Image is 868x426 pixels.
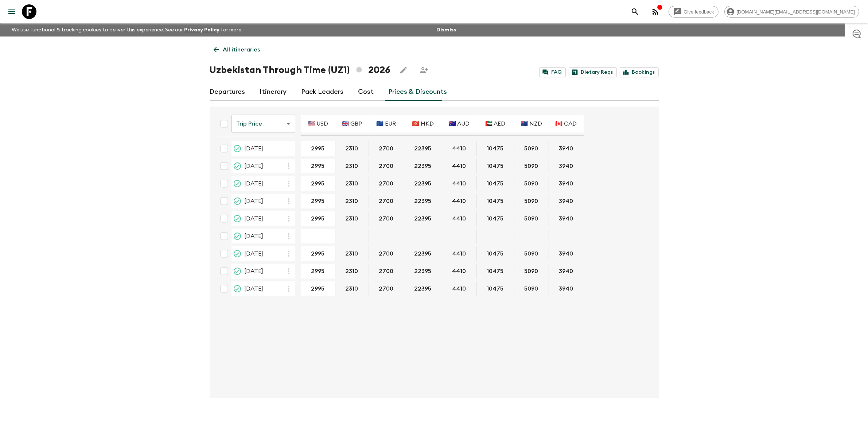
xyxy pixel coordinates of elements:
[370,141,402,156] button: 2700
[233,267,242,276] svg: Guaranteed
[477,211,514,226] div: 11 Sep 2026; 🇦🇪 AED
[369,159,404,173] div: 22 May 2026; 🇪🇺 EUR
[335,246,369,261] div: 18 Sep 2026; 🇬🇧 GBP
[478,211,513,226] button: 10475
[442,194,477,208] div: 04 Sep 2026; 🇦🇺 AUD
[539,67,566,77] a: FAQ
[550,264,582,279] button: 3940
[442,246,477,261] div: 18 Sep 2026; 🇦🇺 AUD
[406,246,440,261] button: 22395
[245,144,264,153] span: [DATE]
[724,6,859,18] div: [DOMAIN_NAME][EMAIL_ADDRESS][DOMAIN_NAME]
[245,197,264,206] span: [DATE]
[233,197,242,206] svg: Guaranteed
[514,246,549,261] div: 18 Sep 2026; 🇳🇿 NZD
[514,194,549,208] div: 04 Sep 2026; 🇳🇿 NZD
[477,264,514,279] div: 09 Oct 2026; 🇦🇪 AED
[303,194,334,208] button: 2995
[301,141,335,156] div: 24 Apr 2026; 🇺🇸 USD
[406,281,440,296] button: 22395
[233,179,242,188] svg: Guaranteed
[404,264,442,279] div: 09 Oct 2026; 🇭🇰 HKD
[396,63,411,77] button: Edit this itinerary
[233,162,242,170] svg: Guaranteed
[404,159,442,173] div: 22 May 2026; 🇭🇰 HKD
[514,159,549,173] div: 22 May 2026; 🇳🇿 NZD
[337,246,367,261] button: 2310
[4,4,19,19] button: menu
[550,194,582,208] button: 3940
[486,119,506,128] p: 🇦🇪 AED
[549,264,584,279] div: 09 Oct 2026; 🇨🇦 CAD
[369,176,404,191] div: 12 Jun 2026; 🇪🇺 EUR
[370,159,402,173] button: 2700
[444,194,475,208] button: 4410
[516,176,547,191] button: 5090
[444,264,475,279] button: 4410
[370,281,402,296] button: 2700
[337,141,367,156] button: 2310
[549,281,584,296] div: 23 Oct 2026; 🇨🇦 CAD
[404,176,442,191] div: 12 Jun 2026; 🇭🇰 HKD
[210,83,245,101] a: Departures
[303,211,334,226] button: 2995
[335,229,369,243] div: 13 Sep 2026; 🇬🇧 GBP
[358,83,374,101] a: Cost
[628,4,642,19] button: search adventures
[233,232,242,241] svg: Proposed
[550,141,582,156] button: 3940
[342,119,362,128] p: 🇬🇧 GBP
[335,281,369,296] div: 23 Oct 2026; 🇬🇧 GBP
[301,246,335,261] div: 18 Sep 2026; 🇺🇸 USD
[442,229,477,243] div: 13 Sep 2026; 🇦🇺 AUD
[337,281,367,296] button: 2310
[442,211,477,226] div: 11 Sep 2026; 🇦🇺 AUD
[404,246,442,261] div: 18 Sep 2026; 🇭🇰 HKD
[550,211,582,226] button: 3940
[442,264,477,279] div: 09 Oct 2026; 🇦🇺 AUD
[549,211,584,226] div: 11 Sep 2026; 🇨🇦 CAD
[516,264,547,279] button: 5090
[444,281,475,296] button: 4410
[680,9,718,15] span: Give feedback
[404,229,442,243] div: 13 Sep 2026; 🇭🇰 HKD
[442,141,477,156] div: 24 Apr 2026; 🇦🇺 AUD
[550,176,582,191] button: 3940
[233,144,242,153] svg: Guaranteed
[406,194,440,208] button: 22395
[733,9,859,15] span: [DOMAIN_NAME][EMAIL_ADDRESS][DOMAIN_NAME]
[549,141,584,156] div: 24 Apr 2026; 🇨🇦 CAD
[477,229,514,243] div: 13 Sep 2026; 🇦🇪 AED
[477,159,514,173] div: 22 May 2026; 🇦🇪 AED
[521,119,542,128] p: 🇳🇿 NZD
[406,264,440,279] button: 22395
[308,119,328,128] p: 🇺🇸 USD
[245,162,264,170] span: [DATE]
[442,159,477,173] div: 22 May 2026; 🇦🇺 AUD
[233,214,242,223] svg: On Sale
[549,176,584,191] div: 12 Jun 2026; 🇨🇦 CAD
[370,211,402,226] button: 2700
[404,141,442,156] div: 24 Apr 2026; 🇭🇰 HKD
[550,281,582,296] button: 3940
[245,284,264,293] span: [DATE]
[549,246,584,261] div: 18 Sep 2026; 🇨🇦 CAD
[514,141,549,156] div: 24 Apr 2026; 🇳🇿 NZD
[335,211,369,226] div: 11 Sep 2026; 🇬🇧 GBP
[556,119,577,128] p: 🇨🇦 CAD
[444,141,475,156] button: 4410
[406,141,440,156] button: 22395
[404,211,442,226] div: 11 Sep 2026; 🇭🇰 HKD
[444,159,475,173] button: 4410
[514,229,549,243] div: 13 Sep 2026; 🇳🇿 NZD
[335,176,369,191] div: 12 Jun 2026; 🇬🇧 GBP
[233,249,242,258] svg: On Sale
[514,211,549,226] div: 11 Sep 2026; 🇳🇿 NZD
[477,176,514,191] div: 12 Jun 2026; 🇦🇪 AED
[569,67,617,77] a: Dietary Reqs
[301,211,335,226] div: 11 Sep 2026; 🇺🇸 USD
[301,264,335,279] div: 09 Oct 2026; 🇺🇸 USD
[303,264,334,279] button: 2995
[478,281,513,296] button: 10475
[260,83,287,101] a: Itinerary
